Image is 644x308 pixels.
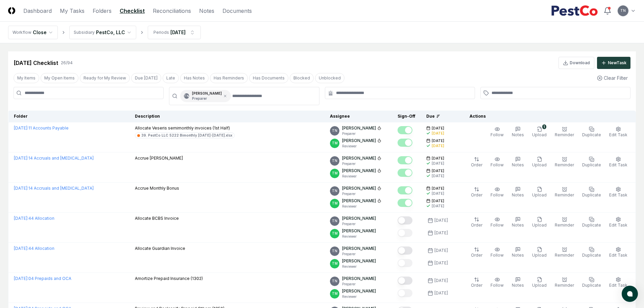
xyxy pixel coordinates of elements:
div: [DATE] [170,29,186,36]
div: [DATE] [434,278,448,284]
p: Accrue [PERSON_NAME] [135,155,183,161]
button: Reminder [553,276,575,290]
div: [DATE] Checklist [14,59,58,67]
p: Reviewer [342,264,376,269]
button: Reminder [553,215,575,230]
button: Notes [510,185,525,199]
button: Mark complete [398,259,412,267]
button: Blocked [290,73,314,83]
p: [PERSON_NAME] [342,168,376,174]
span: [DATE] : [14,216,28,221]
span: Reminder [555,253,574,258]
span: Edit Task [609,283,627,288]
span: Edit Task [609,253,627,258]
button: Duplicate [581,215,602,230]
a: Notes [199,7,214,15]
p: Preparer [342,282,376,287]
button: Mark complete [398,169,412,177]
img: PestCo logo [551,5,598,16]
nav: breadcrumb [8,26,201,39]
span: Order [471,222,482,228]
p: Allocate BCBS Invoice [135,215,179,221]
button: atlas-launcher [622,286,638,302]
a: 39. PestCo LLC 5222 Bimonthly [DATE]-[DATE].xlsx [135,133,235,138]
span: TN [620,8,626,13]
p: Reviewer [342,144,381,149]
div: 1 [542,124,546,129]
button: Follow [489,125,505,139]
div: [DATE] [434,217,448,223]
button: Clear Filter [594,72,630,84]
button: Mark complete [398,277,412,285]
div: New Task [608,60,626,66]
button: Due Today [131,73,161,83]
span: Notes [512,222,524,228]
button: Edit Task [608,215,629,230]
button: Notes [510,276,525,290]
button: Mark complete [398,139,412,147]
button: Duplicate [581,185,602,199]
button: Follow [489,276,505,290]
button: Duplicate [581,125,602,139]
button: Order [470,155,484,169]
th: Assignee [325,111,392,122]
span: TM [332,291,338,296]
button: Notes [510,215,525,230]
p: Preparer [342,161,381,166]
button: Edit Task [608,185,629,199]
button: My Open Items [41,73,78,83]
span: TN [332,248,337,254]
span: TM [332,141,338,146]
p: [PERSON_NAME] [342,258,376,264]
span: [DATE] [432,138,444,143]
button: Follow [489,155,505,169]
button: Follow [489,215,505,230]
span: [DATE] [432,126,444,131]
p: Reviewer [342,234,376,239]
span: [DATE] [432,168,444,173]
p: Reviewer [342,294,376,299]
p: [PERSON_NAME] [342,215,376,221]
span: TN [332,218,337,223]
button: My Items [14,73,39,83]
div: 26 / 94 [61,60,73,66]
span: Follow [491,283,504,288]
span: [DATE] [432,198,444,204]
span: Reminder [555,192,574,197]
span: TM [332,231,338,236]
a: [DATE]:14 Accruals and [MEDICAL_DATA] [14,186,94,191]
span: TM [332,171,338,176]
a: Folders [93,7,112,15]
button: Edit Task [608,125,629,139]
span: Upload [532,162,547,167]
button: Mark complete [398,229,412,237]
span: Follow [491,192,504,197]
p: Preparer [342,221,376,227]
span: Reminder [555,132,574,137]
span: [DATE] [432,186,444,191]
button: Ready for My Review [80,73,130,83]
button: Duplicate [581,155,602,169]
button: Has Reminders [210,73,248,83]
span: Follow [491,132,504,137]
button: Follow [489,245,505,260]
p: Preparer [342,252,376,257]
p: Preparer [192,96,222,101]
span: Follow [491,253,504,258]
button: Notes [510,155,525,169]
div: Periods [153,29,169,35]
p: Reviewer [342,204,381,209]
span: TN [332,158,337,163]
button: Order [470,245,484,260]
button: Reminder [553,185,575,199]
button: Order [470,276,484,290]
button: Upload [531,215,548,230]
button: Follow [489,185,505,199]
button: Edit Task [608,245,629,260]
span: Duplicate [582,132,601,137]
div: [DATE] [432,191,444,196]
button: Edit Task [608,155,629,169]
div: [DATE] [434,230,448,236]
span: TM [332,261,338,266]
span: [DATE] : [14,276,28,281]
